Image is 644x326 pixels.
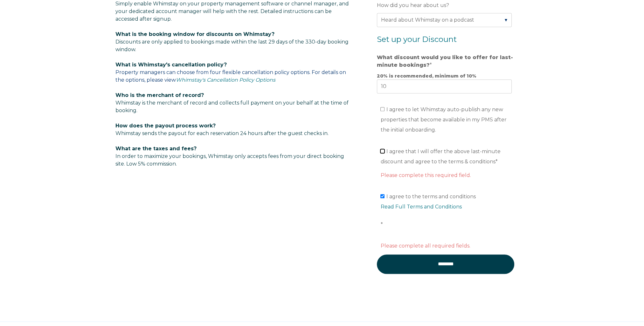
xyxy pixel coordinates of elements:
span: In order to maximize your bookings, Whimstay only accepts fees from your direct booking site. Low... [115,146,344,167]
a: Read Full Terms and Conditions [380,204,461,210]
span: Set up your Discount [377,35,457,44]
span: Who is the merchant of record? [115,92,204,98]
input: I agree to the terms and conditionsRead Full Terms and Conditions* [380,194,384,198]
input: I agree to let Whimstay auto-publish any new properties that become available in my PMS after the... [380,107,384,111]
span: I agree to the terms and conditions [380,194,515,228]
label: Please complete this required field. [380,172,471,178]
span: Whimstay is the merchant of record and collects full payment on your behalf at the time of booking. [115,100,349,113]
strong: What discount would you like to offer for last-minute bookings? [377,54,513,68]
input: I agree that I will offer the above last-minute discount and agree to the terms & conditions* [380,149,384,153]
a: Whimstay's Cancellation Policy Options [176,77,275,83]
p: Property managers can choose from four flexible cancellation policy options. For details on the o... [115,61,352,84]
span: What is Whimstay's cancellation policy? [115,62,227,68]
span: Whimstay sends the payout for each reservation 24 hours after the guest checks in. [115,130,329,136]
span: What are the taxes and fees? [115,146,197,152]
span: How did you hear about us? [377,0,449,10]
span: Discounts are only applied to bookings made within the last 29 days of the 330-day booking window. [115,39,349,52]
span: What is the booking window for discounts on Whimstay? [115,31,274,37]
span: How does the payout process work? [115,123,216,129]
strong: 20% is recommended, minimum of 10% [377,73,476,79]
span: I agree that I will offer the above last-minute discount and agree to the terms & conditions [380,148,501,165]
span: I agree to let Whimstay auto-publish any new properties that become available in my PMS after the... [380,106,506,133]
label: Please complete all required fields. [380,243,470,249]
span: Simply enable Whimstay on your property management software or channel manager, and your dedicate... [115,1,349,22]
